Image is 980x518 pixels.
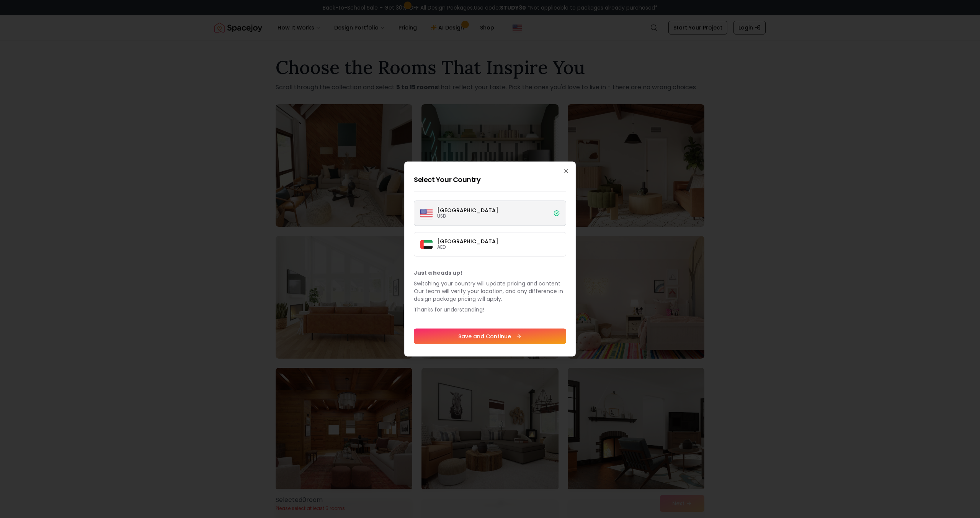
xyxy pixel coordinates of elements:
[437,213,498,219] p: USD
[420,207,433,220] img: United States
[414,306,566,313] p: Thanks for understanding!
[420,240,433,249] img: Dubai
[414,280,566,303] p: Switching your country will update pricing and content. Our team will verify your location, and a...
[414,269,462,277] b: Just a heads up!
[414,174,566,185] h2: Select Your Country
[437,244,498,250] p: AED
[437,239,498,244] p: [GEOGRAPHIC_DATA]
[437,208,498,213] p: [GEOGRAPHIC_DATA]
[414,329,566,344] button: Save and Continue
